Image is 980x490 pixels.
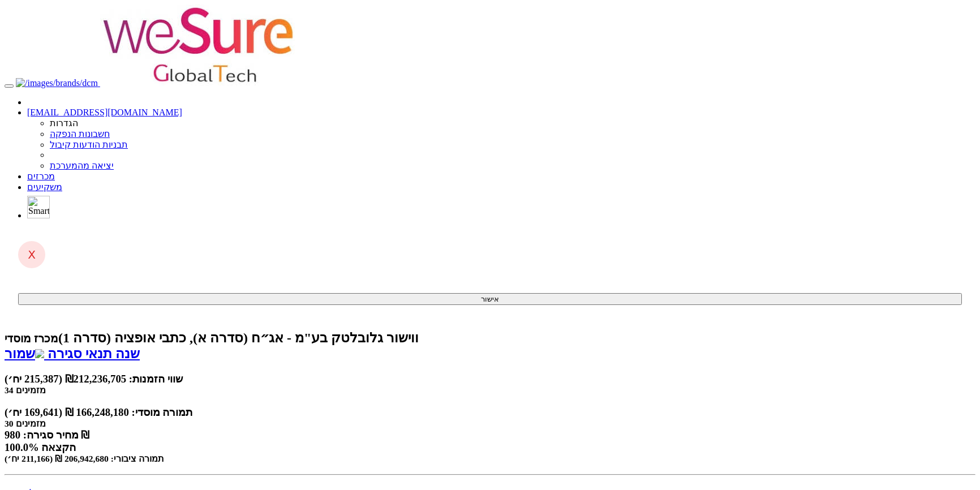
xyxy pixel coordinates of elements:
span: שנה תנאי סגירה [48,346,140,361]
a: משקיעים [27,182,62,192]
img: SmartBull Logo [27,196,50,218]
a: מכרזים [27,171,55,181]
small: תמורה ציבורי: 206,942,680 ₪ (211,166 יח׳) [5,454,164,463]
span: X [28,248,36,261]
div: תמורה מוסדי: 166,248,180 ₪ (169,641 יח׳) [5,406,975,419]
a: חשבונות הנפקה [50,129,110,139]
img: Auction Logo [100,5,298,86]
li: הגדרות [50,118,975,128]
a: תבניות הודעות קיבול [50,140,128,149]
span: 100.0% הקצאה [5,441,76,453]
a: שנה תנאי סגירה [44,346,140,361]
small: 34 מזמינים [5,385,46,395]
div: שווי הזמנות: ₪212,236,705 (215,387 יח׳) [5,373,975,385]
a: [EMAIL_ADDRESS][DOMAIN_NAME] [27,108,182,117]
a: יציאה מהמערכת [50,161,114,170]
img: excel-file-white.png [35,349,44,358]
div: מחיר סגירה: 980 ₪ [5,429,975,441]
img: /images/brands/dcm [16,78,98,88]
button: אישור [18,293,962,305]
small: 30 מזמינים [5,419,46,428]
div: ווישור גלובלטק בע"מ - אג״ח (סדרה א), כתבי אופציה (סדרה 1) - הנפקה לציבור [5,330,975,346]
small: מכרז מוסדי [5,332,58,345]
a: שמור [5,346,44,361]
